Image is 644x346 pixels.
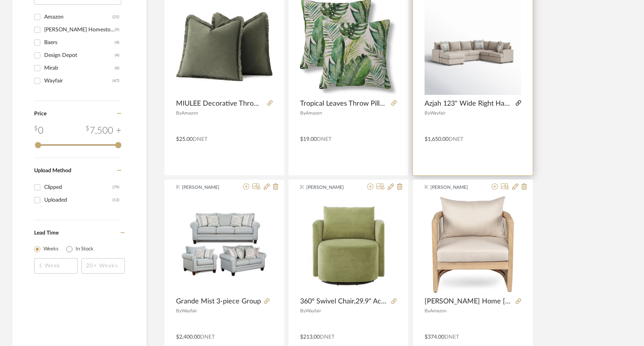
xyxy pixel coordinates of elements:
span: [PERSON_NAME] [182,184,231,191]
span: Amazon [430,308,447,313]
span: By [300,308,306,313]
div: Amazon [44,11,112,23]
div: Clipped [44,181,112,194]
span: Amazon [181,111,198,115]
div: Design Depot [44,49,115,62]
img: 360° Swivel Chair,29.9" Accent Barrel Armchair,Upholstered Swivel Sofa Chair With Curved Design F... [300,197,397,293]
div: (21) [112,11,119,23]
span: By [425,308,430,313]
span: By [300,111,306,115]
span: Amazon [306,111,322,115]
div: (4) [115,36,119,49]
span: Azjah 123" Wide Right Hand Facing Sectional with Chaise [425,99,513,108]
div: (4) [115,49,119,62]
span: DNET [449,137,463,142]
span: DNET [200,334,215,340]
span: Upload Method [34,168,71,173]
span: Grande Mist 3-piece Group [176,297,261,306]
span: Tropical Leaves Throw Pillow Covers 20x20 Set of 2 Green Leaves Decorative Pillow Covers Plants O... [300,99,388,108]
span: DNET [320,334,335,340]
span: Wayfair [181,308,197,313]
span: By [176,111,181,115]
span: [PERSON_NAME] [430,184,479,191]
span: $1,650.00 [425,137,449,142]
div: 0 [176,196,273,293]
div: Mirab [44,62,115,74]
label: In Stock [76,245,93,253]
span: By [425,111,430,115]
span: $374.00 [425,334,444,340]
div: 0 [300,196,397,293]
img: Grande Mist 3-piece Group [176,197,273,293]
div: (47) [112,75,119,87]
div: Uploaded [44,194,112,206]
img: MIULEE Decorative Throw Pillow Covers Neutral Linen Fringe Throw Pillows Euro Shams Set of 2 Oliv... [176,12,273,81]
span: Lead Time [34,230,59,236]
span: [PERSON_NAME] [306,184,355,191]
div: 7,500 + [86,124,121,138]
div: (9) [115,24,119,36]
span: Wayfair [430,111,445,115]
span: By [176,308,181,313]
span: DNET [444,334,459,340]
img: Christopher Knight Home Faine Acacia Wood Outdoor Club Chair, Patio Accent Chair with Removable C... [432,196,514,293]
div: Baers [44,36,115,49]
span: DNET [317,137,331,142]
div: Wayfair [44,75,112,87]
div: 0 [34,124,43,138]
span: $213.00 [300,334,320,340]
input: 1 Week [34,258,78,274]
div: [PERSON_NAME] Homestore [44,24,115,36]
span: $25.00 [176,137,193,142]
div: (79) [112,181,119,194]
span: Price [34,111,47,116]
span: $19.00 [300,137,317,142]
div: (13) [112,194,119,206]
span: 360° Swivel Chair,29.9" Accent Barrel Armchair,Upholstered Swivel Sofa Chair With Curved Design F... [300,297,388,306]
label: Weeks [43,245,59,253]
span: $2,400.00 [176,334,200,340]
span: [PERSON_NAME] Home [PERSON_NAME] Acacia Wood Outdoor Club Chair, Patio Accent Chair with Removabl... [425,297,513,306]
input: 20+ Weeks [81,258,125,274]
span: MIULEE Decorative Throw Pillow Covers Neutral Linen Fringe Throw Pillows Euro Shams Set of 2 [PER... [176,99,264,108]
span: Wayfair [306,308,321,313]
div: (6) [115,62,119,74]
span: DNET [193,137,207,142]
